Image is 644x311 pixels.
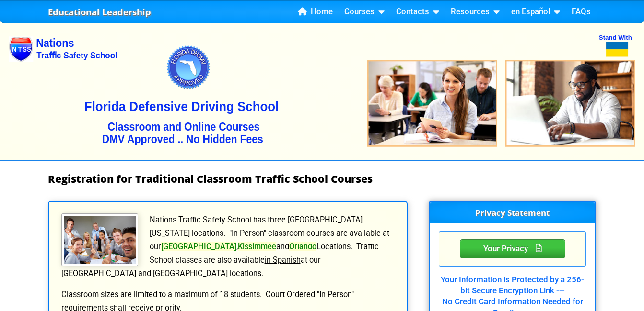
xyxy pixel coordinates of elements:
a: Home [294,5,337,19]
img: Traffic School Students [61,213,138,266]
u: in Spanish [265,255,301,265]
h3: Privacy Statement [430,202,595,223]
a: en Español [507,5,564,19]
p: Nations Traffic Safety School has three [GEOGRAPHIC_DATA][US_STATE] locations. "In Person" classr... [60,213,396,280]
a: Your Privacy [460,242,565,254]
a: Kissimmee [238,242,276,251]
img: Nations Traffic School - Your DMV Approved Florida Traffic School [9,17,635,160]
a: Resources [447,5,503,19]
a: [GEOGRAPHIC_DATA] [161,242,236,251]
a: Contacts [392,5,443,19]
a: Educational Leadership [48,4,151,20]
div: Privacy Statement [460,239,565,258]
a: Courses [340,5,388,19]
a: Orlando [289,242,316,251]
a: FAQs [568,5,595,19]
h1: Registration for Traditional Classroom Traffic School Courses [48,173,597,185]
